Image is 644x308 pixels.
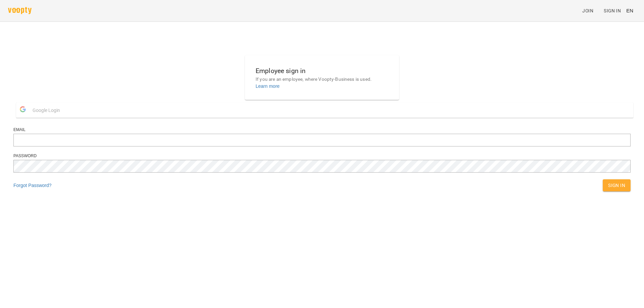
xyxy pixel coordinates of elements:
[604,7,621,15] span: Sign In
[582,7,593,15] span: Join
[601,5,624,17] a: Sign In
[256,66,388,76] h6: Employee sign in
[626,7,633,14] span: EN
[16,103,633,118] button: Google Login
[8,7,32,14] img: voopty.png
[608,181,625,189] span: Sign In
[256,83,280,89] a: Learn more
[256,76,388,83] p: If you are an employee, where Voopty-Business is used.
[250,60,394,95] button: Employee sign inIf you are an employee, where Voopty-Business is used.Learn more
[33,104,63,117] span: Google Login
[603,179,631,191] button: Sign In
[624,4,636,17] button: EN
[13,127,631,133] div: Email
[580,5,601,17] a: Join
[13,153,631,159] div: Password
[13,183,52,188] a: Forgot Password?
